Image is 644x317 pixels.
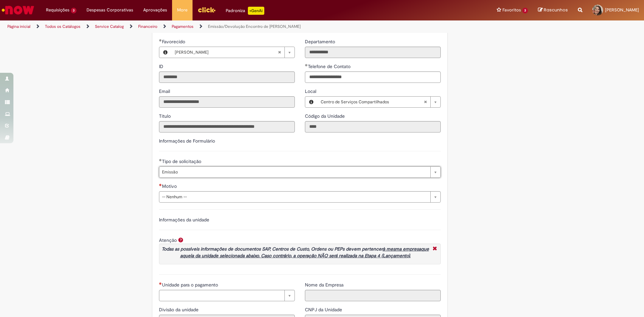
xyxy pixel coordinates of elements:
[159,217,209,223] label: Informações da unidade
[159,282,162,285] span: Necessários
[7,24,31,29] a: Página inicial
[420,97,430,107] abbr: Limpar campo Local
[45,24,80,29] a: Todos os Catálogos
[305,71,441,83] input: Telefone de Contato
[159,159,162,161] span: Obrigatório Preenchido
[162,183,178,189] span: Motivo
[138,24,157,29] a: Financeiro
[544,7,568,13] span: Rascunhos
[159,113,172,119] label: Somente leitura - Título
[159,121,295,133] input: Título
[159,237,177,243] label: Atenção
[305,306,343,313] label: Somente leitura - CNPJ da Unidade
[305,88,318,94] span: Local
[180,246,429,259] u: que aquela da unidade selecionada abaixo. Caso contrário, a operação NÃO será realizada na Etapa ...
[162,192,427,202] span: -- Nenhum --
[162,39,186,45] span: Necessários - Favorecido
[162,246,429,259] em: Todas as possíveis informações de documentos SAP, Centros de Custo, Ordens ou PEPs devem pertencer
[538,7,568,13] a: Rascunhos
[175,47,278,58] span: [PERSON_NAME]
[143,7,167,13] span: Aprovações
[162,167,427,177] span: Emissão
[305,290,441,301] input: Nome da Empresa
[159,63,165,70] label: Somente leitura - ID
[305,38,336,45] label: Somente leitura - Departamento
[308,63,352,69] span: Telefone de Contato
[95,24,124,29] a: Service Catalog
[87,7,133,13] span: Despesas Corporativas
[305,64,308,66] span: Obrigatório Preenchido
[71,8,76,13] span: 3
[226,7,264,15] div: Padroniza
[522,8,528,13] span: 3
[305,307,343,313] span: Somente leitura - CNPJ da Unidade
[198,5,216,15] img: click_logo_yellow_360x200.png
[46,7,69,13] span: Requisições
[305,282,345,288] span: Somente leitura - Nome da Empresa
[248,7,264,15] p: +GenAi
[305,113,346,119] label: Somente leitura - Código da Unidade
[305,97,317,107] button: Local, Visualizar este registro Centro de Serviços Compartilhados
[305,281,345,288] label: Somente leitura - Nome da Empresa
[162,282,219,288] span: Unidade para o pagamento
[159,183,162,186] span: Necessários
[159,47,171,58] button: Favorecido, Visualizar este registro Fabiola Guanho Nunes
[177,237,185,243] span: Ajuda para Atenção
[305,47,441,58] input: Departamento
[159,96,295,108] input: Email
[159,39,162,42] span: Obrigatório Preenchido
[605,7,639,13] span: [PERSON_NAME]
[159,290,295,301] a: Limpar campo Unidade para o pagamento
[317,97,440,107] a: Centro de Serviços CompartilhadosLimpar campo Local
[502,7,521,13] span: Favoritos
[305,121,441,133] input: Código da Unidade
[383,246,421,252] u: à mesma empresa
[159,88,171,95] label: Somente leitura - Email
[159,138,215,144] label: Informações de Formulário
[1,3,35,17] img: ServiceNow
[208,24,301,29] a: Emissão/Devolução Encontro de [PERSON_NAME]
[159,306,200,313] label: Somente leitura - Divisão da unidade
[172,24,194,29] a: Pagamentos
[431,246,439,253] i: Fechar More information Por question_atencao_info_unidade
[5,20,424,33] ul: Trilhas de página
[159,307,200,313] span: Somente leitura - Divisão da unidade
[159,71,295,83] input: ID
[159,88,171,94] span: Somente leitura - Email
[177,7,187,13] span: More
[321,97,424,107] span: Centro de Serviços Compartilhados
[171,47,294,58] a: [PERSON_NAME]Limpar campo Favorecido
[162,158,203,164] span: Tipo de solicitação
[305,39,336,45] span: Somente leitura - Departamento
[274,47,284,58] abbr: Limpar campo Favorecido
